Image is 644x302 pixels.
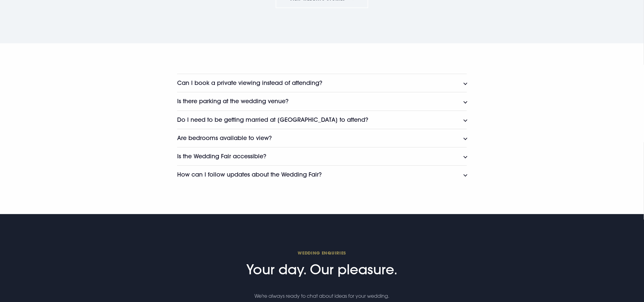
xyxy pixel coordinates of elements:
button: Is there parking at the wedding venue? [177,92,467,110]
button: How can I follow updates about the Wedding Fair? [177,165,467,184]
p: We're always ready to chat about ideas for your wedding. [177,291,467,300]
button: Is the Wedding Fair accessible? [177,147,467,165]
h3: Are bedrooms available to view? [177,135,272,142]
h3: Is there parking at the wedding venue? [177,98,289,105]
h3: How can I follow updates about the Wedding Fair? [177,171,322,178]
button: Are bedrooms available to view? [177,129,467,147]
h3: Is the Wedding Fair accessible? [177,153,266,160]
h3: Do I need to be getting married at [GEOGRAPHIC_DATA] to attend? [177,116,368,123]
h3: Can I book a private viewing instead of attending? [177,79,322,86]
button: Can I book a private viewing instead of attending? [177,74,467,92]
span: Wedding Enquiries [177,250,467,256]
button: Do I need to be getting married at [GEOGRAPHIC_DATA] to attend? [177,111,467,129]
h2: Your day. Our pleasure. [177,250,467,278]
